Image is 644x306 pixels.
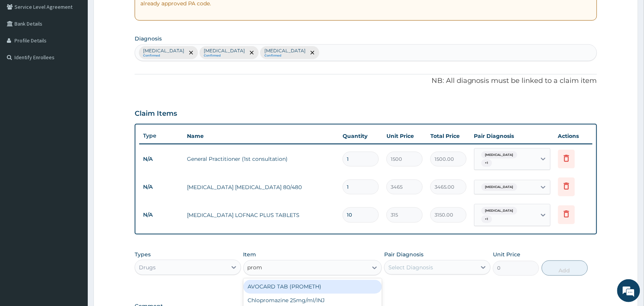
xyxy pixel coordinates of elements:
[493,251,520,258] label: Unit Price
[339,128,383,144] th: Quantity
[384,251,423,258] label: Pair Diagnosis
[204,48,245,54] p: [MEDICAL_DATA]
[14,38,31,57] img: d_794563401_company_1708531726252_794563401
[125,4,143,22] div: Minimize live chat window
[143,54,184,58] small: Confirmed
[135,110,177,118] h3: Claim Items
[44,96,105,173] span: We're online!
[383,128,427,144] th: Unit Price
[139,152,183,166] td: N/A
[143,48,184,54] p: [MEDICAL_DATA]
[139,129,183,143] th: Type
[139,264,156,271] div: Drugs
[388,264,433,271] div: Select Diagnosis
[470,128,554,144] th: Pair Diagnosis
[542,261,588,276] button: Add
[481,215,492,223] span: + 1
[135,35,162,42] label: Diagnosis
[264,48,306,54] p: [MEDICAL_DATA]
[188,49,195,56] span: remove selection option
[135,251,151,258] label: Types
[481,183,517,191] span: [MEDICAL_DATA]
[248,49,255,56] span: remove selection option
[264,54,306,58] small: Confirmed
[139,180,183,194] td: N/A
[139,208,183,222] td: N/A
[183,151,339,167] td: General Practitioner (1st consultation)
[183,128,339,144] th: Name
[554,128,592,144] th: Actions
[427,128,470,144] th: Total Price
[40,43,128,53] div: Chat with us now
[183,180,339,195] td: [MEDICAL_DATA] [MEDICAL_DATA] 80/480
[481,151,517,159] span: [MEDICAL_DATA]
[135,76,597,86] p: NB: All diagnosis must be linked to a claim item
[309,49,316,56] span: remove selection option
[204,54,245,58] small: Confirmed
[481,159,492,167] span: + 1
[243,280,382,294] div: AVOCARD TAB (PROMETH)
[481,207,517,215] span: [MEDICAL_DATA]
[4,209,145,235] textarea: Type your message and hit 'Enter'
[183,207,339,223] td: [MEDICAL_DATA] LOFNAC PLUS TABLETS
[243,251,256,258] label: Item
